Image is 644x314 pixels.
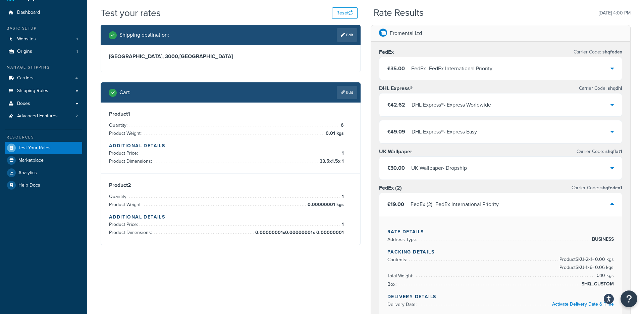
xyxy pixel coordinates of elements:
span: £49.09 [387,128,405,135]
span: Shipping Rules [17,88,48,94]
div: FedEx - FedEx International Priority [411,64,492,73]
div: Basic Setup [5,26,82,31]
span: Origins [17,49,32,54]
span: Product Price: [109,150,140,157]
p: Fromental Ltd [390,29,422,38]
span: £30.00 [387,164,405,172]
h1: Test your rates [101,6,161,19]
a: Edit [337,28,357,42]
span: Quantity: [109,122,129,129]
li: Dashboard [5,6,82,19]
div: DHL Express® - Express Worldwide [412,100,491,110]
a: Boxes [5,97,82,110]
span: Contents: [387,256,409,263]
a: Origins1 [5,45,82,58]
a: Marketplace [5,154,82,166]
li: Websites [5,33,82,45]
h4: Additional Details [109,213,352,221]
span: Marketplace [18,158,44,163]
a: Test Your Rates [5,142,82,154]
span: £19.00 [387,200,404,208]
div: Resources [5,134,82,140]
span: 4 [75,75,78,81]
h2: Rate Results [374,8,424,18]
span: Quantity: [109,193,129,200]
div: UK Wallpaper - Dropship [411,163,467,173]
h3: FedEx [379,49,394,55]
span: Carriers [17,75,34,81]
span: Product SKU-2 x 1 - 0.00 kgs Product SKU-1 x 6 - 0.06 kgs [558,256,614,272]
h3: DHL Express® [379,85,413,92]
span: SHQ_CUSTOM [580,280,614,288]
h4: Packing Details [387,248,614,256]
a: Activate Delivery Date & Time [552,301,614,308]
h3: FedEx (2) [379,185,402,191]
p: [DATE] 4:00 PM [599,8,631,18]
a: Analytics [5,167,82,179]
h4: Delivery Details [387,293,614,300]
li: Carriers [5,72,82,84]
div: Manage Shipping [5,65,82,70]
button: Open Resource Center [621,290,637,307]
div: DHL Express® - Express Easy [412,127,477,136]
h2: Cart : [119,89,130,95]
span: 0.00000001 x 0.00000001 x 0.00000001 [254,229,344,237]
span: Websites [17,36,36,42]
span: 0.01 kgs [324,129,344,138]
span: Dashboard [17,10,40,15]
span: 2 [75,113,78,119]
h3: Product 1 [109,111,352,117]
h4: Additional Details [109,142,352,149]
span: 0.10 kgs [595,272,614,280]
span: 1 [340,193,344,201]
span: shqfedex [601,48,622,55]
a: Advanced Features2 [5,110,82,122]
button: Reset [332,7,358,19]
a: Shipping Rules [5,85,82,97]
span: Help Docs [18,183,40,188]
h3: [GEOGRAPHIC_DATA], 3000 , [GEOGRAPHIC_DATA] [109,53,352,60]
span: Product Weight: [109,130,143,137]
div: FedEx (2) - FedEx International Priority [411,200,499,209]
a: Websites1 [5,33,82,45]
span: 1 [76,36,78,42]
h2: Shipping destination : [119,32,169,38]
h3: UK Wallpaper [379,148,412,155]
p: Carrier Code: [579,84,622,93]
span: 1 [340,221,344,229]
span: 33.5 x 1.5 x 1 [318,157,344,165]
span: 1 [76,49,78,54]
span: Product Price: [109,221,140,228]
p: Carrier Code: [572,183,622,193]
span: shqdhl [606,85,622,92]
a: Edit [337,86,357,99]
a: Carriers4 [5,72,82,84]
span: Box: [387,281,398,288]
span: Delivery Date: [387,301,418,308]
span: Product Dimensions: [109,229,154,236]
li: Advanced Features [5,110,82,122]
span: Product Weight: [109,201,143,208]
li: Origins [5,45,82,58]
span: Product Dimensions: [109,158,154,165]
span: Address Type: [387,236,419,243]
span: Boxes [17,101,30,107]
h4: Rate Details [387,228,614,235]
span: £35.00 [387,65,405,72]
span: 0.00000001 kgs [306,201,344,209]
span: shqfedex1 [599,184,622,191]
a: Help Docs [5,179,82,191]
span: 6 [339,121,344,129]
p: Carrier Code: [574,47,622,57]
span: £42.62 [387,101,405,109]
span: shqflat1 [604,148,622,155]
h3: Product 2 [109,182,352,189]
span: Advanced Features [17,113,58,119]
span: Total Weight: [387,272,415,279]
